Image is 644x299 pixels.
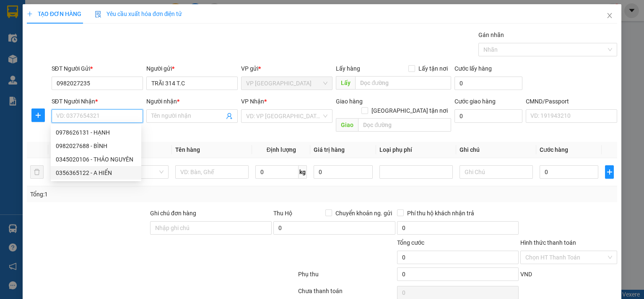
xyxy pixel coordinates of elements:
span: TẠO ĐƠN HÀNG [27,11,81,17]
label: Cước lấy hàng [454,65,492,72]
th: Ghi chú [456,142,536,158]
div: SĐT Người Gửi [52,64,143,73]
label: Hình thức thanh toán [520,239,576,246]
label: Cước giao hàng [454,98,496,105]
input: Cước lấy hàng [454,77,522,90]
div: 0356365122 - A HIỂN [51,166,141,180]
img: icon [95,11,101,18]
label: Ghi chú đơn hàng [150,210,196,217]
div: 0982027688 - BÌNH [51,139,141,153]
span: Thu Hộ [273,210,292,217]
span: kg [299,165,307,179]
span: Tổng cước [397,239,424,246]
span: plus [27,11,33,17]
div: 0982027688 - BÌNH [56,141,136,151]
button: plus [31,108,45,122]
span: plus [605,169,613,175]
div: 0978626131 - HẠNH [56,128,136,137]
label: Gán nhãn [478,32,504,38]
div: SĐT Người Nhận [52,97,143,106]
span: Lấy tận nơi [415,64,451,73]
span: Giao hàng [336,98,363,105]
span: Phí thu hộ khách nhận trả [404,209,478,218]
input: Ghi chú đơn hàng [150,221,272,235]
span: Lấy [336,76,355,90]
span: VP Trường Chinh [246,77,327,90]
span: Giao [336,118,358,132]
div: 0356365122 - A HIỂN [56,168,136,177]
span: Lấy hàng [336,65,360,72]
div: CMND/Passport [526,97,617,106]
span: VND [520,271,532,278]
th: Loại phụ phí [376,142,456,158]
span: user-add [226,113,233,119]
div: 0978626131 - HẠNH [51,126,141,139]
input: Ghi Chú [460,165,533,179]
span: [GEOGRAPHIC_DATA] tận nơi [368,106,451,115]
span: Cước hàng [540,146,568,153]
span: Tên hàng [175,146,200,153]
input: VD: Bàn, Ghế [175,165,249,179]
div: 0345020106 - THẢO NGUYÊN [56,155,136,164]
div: Người nhận [146,97,238,106]
button: plus [605,165,614,179]
span: close [606,12,613,19]
div: 0345020106 - THẢO NGUYÊN [51,153,141,166]
span: Yêu cầu xuất hóa đơn điện tử [95,11,182,17]
span: plus [32,112,44,119]
span: Giá trị hàng [314,146,345,153]
button: Close [598,4,621,28]
span: Định lượng [267,146,296,153]
span: VP Nhận [241,98,264,105]
div: Người gửi [146,64,238,73]
div: VP gửi [241,64,332,73]
input: Cước giao hàng [454,109,522,123]
input: 0 [314,165,372,179]
div: Phụ thu [297,270,396,284]
button: delete [30,165,44,179]
input: Dọc đường [358,118,451,132]
span: Chuyển khoản ng. gửi [332,209,395,218]
input: Dọc đường [355,76,451,90]
div: Tổng: 1 [30,190,249,199]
